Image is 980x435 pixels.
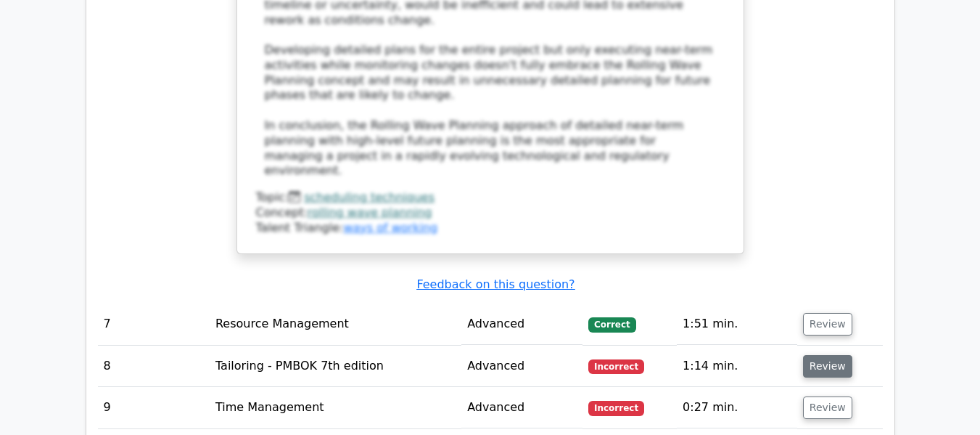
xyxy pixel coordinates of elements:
[308,206,432,219] a: rolling wave planning
[304,190,435,204] a: scheduling techniques
[461,346,582,387] td: Advanced
[588,401,644,415] span: Incorrect
[803,313,852,336] button: Review
[210,304,461,345] td: Resource Management
[210,346,461,387] td: Tailoring - PMBOK 7th edition
[256,190,725,235] div: Talent Triangle:
[677,346,797,387] td: 1:14 min.
[343,221,437,235] a: ways of working
[210,387,461,428] td: Time Management
[677,304,797,345] td: 1:51 min.
[98,387,210,428] td: 9
[98,304,210,345] td: 7
[677,387,797,428] td: 0:27 min.
[803,355,852,378] button: Review
[98,346,210,387] td: 8
[461,387,582,428] td: Advanced
[588,317,635,332] span: Correct
[416,277,575,291] a: Feedback on this question?
[256,206,725,221] div: Concept:
[803,397,852,419] button: Review
[588,359,644,374] span: Incorrect
[461,304,582,345] td: Advanced
[256,190,725,206] div: Topic:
